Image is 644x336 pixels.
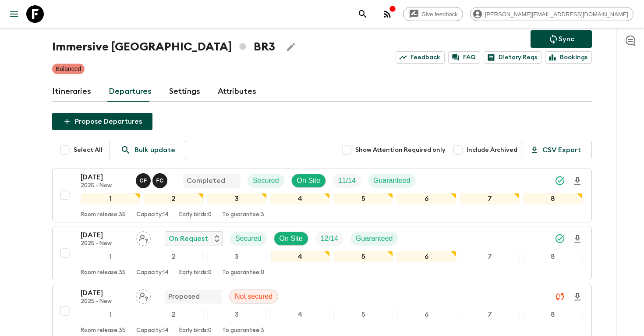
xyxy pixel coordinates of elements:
div: 7 [460,309,520,320]
p: Balanced [56,64,81,73]
p: Guaranteed [356,233,393,244]
a: Give feedback [403,7,463,21]
p: Early birds: 0 [179,327,212,334]
div: 8 [523,309,583,320]
p: Room release: 35 [81,211,126,218]
p: Capacity: 14 [136,211,169,218]
div: 6 [396,193,456,204]
div: 2 [144,309,203,320]
svg: Download Onboarding [572,176,583,186]
div: Trip Fill [315,232,343,246]
div: 1 [81,309,140,320]
span: Clarissa Fusco, Felipe Cavalcanti [136,176,169,183]
p: [DATE] [81,288,129,298]
p: Sync [559,34,574,44]
div: [PERSON_NAME][EMAIL_ADDRESS][DOMAIN_NAME] [470,7,633,21]
a: Departures [109,81,152,102]
div: 8 [523,193,583,204]
div: 5 [333,309,393,320]
p: On Site [280,233,303,244]
p: 12 / 14 [321,233,338,244]
button: Sync adventure departures to the booking engine [531,30,592,48]
svg: Download Onboarding [572,292,583,302]
p: Capacity: 14 [136,269,169,276]
a: Bookings [545,51,592,64]
a: Itineraries [52,81,91,102]
p: Early birds: 0 [179,269,212,276]
p: 2025 - New [81,240,129,247]
div: Not secured [229,290,278,304]
span: Assign pack leader [136,234,151,241]
a: Feedback [396,51,445,64]
div: Secured [248,174,284,188]
div: 4 [270,309,330,320]
div: 3 [207,193,267,204]
svg: Synced Successfully [555,233,565,244]
p: [DATE] [81,172,129,182]
button: [DATE]2025 - NewAssign pack leaderOn RequestSecuredOn SiteTrip FillGuaranteed12345678Room release... [52,226,592,280]
button: Edit Adventure Title [282,38,300,56]
div: 7 [460,251,520,262]
div: Secured [230,232,267,246]
p: 11 / 14 [338,175,356,186]
svg: Download Onboarding [572,234,583,244]
p: Secured [235,233,262,244]
div: 2 [144,251,203,262]
div: On Site [291,174,326,188]
p: Early birds: 0 [179,211,212,218]
a: Settings [169,81,200,102]
div: 6 [396,309,456,320]
svg: Unable to sync - Check prices and secured [555,291,565,302]
a: Attributes [218,81,256,102]
div: 5 [333,251,393,262]
p: To guarantee: 3 [222,327,264,334]
p: Bulk update [134,145,175,155]
button: CSV Export [521,141,592,159]
h1: Immersive [GEOGRAPHIC_DATA] BR3 [52,38,275,56]
span: Assign pack leader [136,292,151,299]
p: On Request [169,233,208,244]
div: 1 [81,251,140,262]
p: Secured [253,175,279,186]
p: To guarantee: 3 [222,211,264,218]
div: 3 [207,251,267,262]
svg: Synced Successfully [555,175,565,186]
div: 4 [270,251,330,262]
p: Proposed [168,291,200,302]
p: Not secured [235,291,272,302]
p: Guaranteed [373,175,410,186]
span: [PERSON_NAME][EMAIL_ADDRESS][DOMAIN_NAME] [480,11,633,18]
button: [DATE]2025 - NewClarissa Fusco, Felipe CavalcantiCompletedSecuredOn SiteTrip FillGuaranteed123456... [52,168,592,222]
div: 1 [81,193,140,204]
div: 2 [144,193,203,204]
a: Dietary Reqs [484,51,541,64]
div: On Site [274,232,308,246]
div: 8 [523,251,583,262]
p: Completed [187,175,225,186]
p: 2025 - New [81,298,129,305]
span: Give feedback [417,11,463,18]
p: On Site [297,175,320,186]
button: search adventures [354,5,372,23]
p: 2025 - New [81,182,129,189]
p: Room release: 35 [81,327,126,334]
p: [DATE] [81,230,129,240]
span: Include Archived [467,146,517,154]
button: menu [5,5,23,23]
a: FAQ [448,51,480,64]
span: Select All [74,146,103,154]
div: 7 [460,193,520,204]
div: 3 [207,309,267,320]
div: 6 [396,251,456,262]
p: Room release: 35 [81,269,126,276]
a: Bulk update [110,141,186,159]
span: Show Attention Required only [355,146,446,154]
p: Capacity: 14 [136,327,169,334]
div: Trip Fill [333,174,361,188]
div: 4 [270,193,330,204]
p: To guarantee: 0 [222,269,264,276]
div: 5 [333,193,393,204]
button: Propose Departures [52,113,152,130]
